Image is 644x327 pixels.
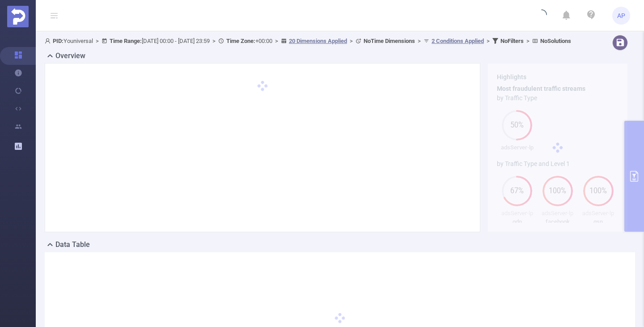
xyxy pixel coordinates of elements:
span: > [484,38,492,44]
span: > [93,38,102,44]
span: > [524,38,532,44]
span: > [415,38,424,44]
b: No Time Dimensions [364,38,415,44]
span: > [347,38,356,44]
b: No Solutions [540,38,571,44]
i: icon: loading [536,9,547,22]
img: Protected Media [7,6,29,27]
span: AP [617,7,625,25]
b: Time Range: [110,38,142,44]
h2: Overview [55,51,85,61]
h2: Data Table [55,239,90,250]
u: 2 Conditions Applied [432,38,484,44]
span: Youniversal [DATE] 00:00 - [DATE] 23:59 +00:00 [45,38,571,44]
u: 20 Dimensions Applied [289,38,347,44]
b: PID: [53,38,64,44]
span: > [272,38,281,44]
b: Time Zone: [226,38,255,44]
b: No Filters [500,38,524,44]
span: > [210,38,218,44]
i: icon: user [45,38,53,44]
